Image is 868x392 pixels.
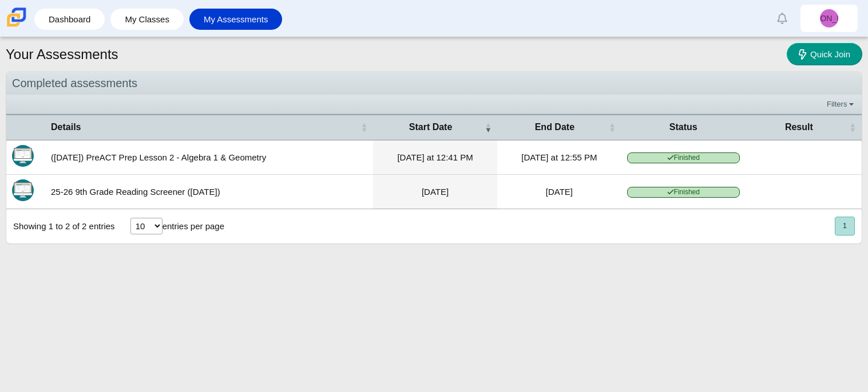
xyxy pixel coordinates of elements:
[609,121,616,133] span: End Date : Activate to sort
[116,9,178,30] a: My Classes
[12,145,34,167] img: Itembank
[162,221,224,231] label: entries per page
[6,72,862,95] div: Completed assessments
[379,121,482,134] span: Start Date
[6,45,118,64] h1: Your Assessments
[503,121,607,134] span: End Date
[6,209,115,244] div: Showing 1 to 2 of 2 entries
[796,14,862,22] span: [PERSON_NAME]
[810,49,850,59] span: Quick Join
[485,121,492,133] span: Start Date : Activate to remove sorting
[195,9,277,30] a: My Assessments
[45,140,373,175] td: ([DATE]) PreACT Prep Lesson 2 - Algebra 1 & Geometry
[627,121,740,134] span: Status
[12,179,34,201] img: Itembank
[770,6,795,31] a: Alerts
[627,152,740,163] span: Finished
[835,217,855,236] button: 1
[51,121,358,134] span: Details
[5,5,29,29] img: Carmen School of Science & Technology
[546,187,573,197] time: Aug 21, 2025 at 11:46 AM
[824,99,859,110] a: Filters
[397,152,473,162] time: Sep 29, 2025 at 12:41 PM
[751,121,847,134] span: Result
[787,43,862,65] a: Quick Join
[849,121,856,133] span: Result : Activate to sort
[627,187,740,198] span: Finished
[45,175,373,209] td: 25-26 9th Grade Reading Screener ([DATE])
[834,217,855,236] nav: pagination
[800,5,858,32] a: [PERSON_NAME]
[5,21,29,31] a: Carmen School of Science & Technology
[360,121,367,133] span: Details : Activate to sort
[40,9,99,30] a: Dashboard
[521,152,597,162] time: Sep 29, 2025 at 12:55 PM
[422,187,449,197] time: Aug 21, 2025 at 11:14 AM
